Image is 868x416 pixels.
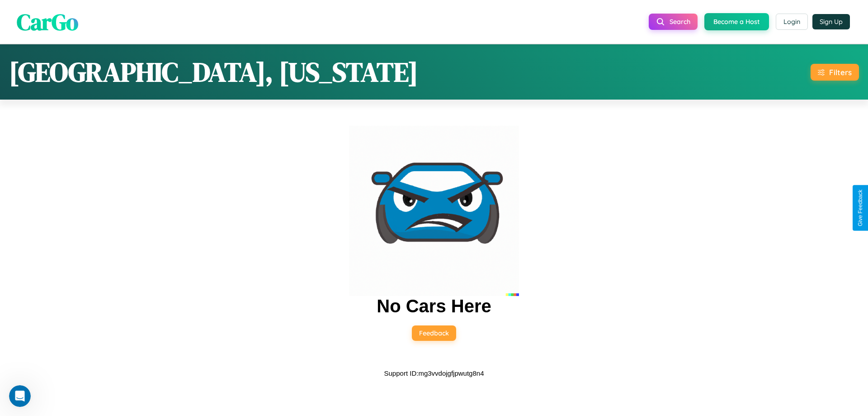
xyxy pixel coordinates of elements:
div: Give Feedback [857,190,863,226]
iframe: Intercom live chat [9,385,31,407]
h2: No Cars Here [377,296,491,316]
button: Login [776,14,808,30]
span: CarGo [17,6,78,37]
button: Become a Host [704,13,769,30]
h1: [GEOGRAPHIC_DATA], [US_STATE] [9,53,418,91]
div: Filters [829,67,852,77]
span: Search [670,18,690,26]
button: Filters [811,64,859,81]
button: Sign Up [812,14,850,29]
button: Search [649,14,698,30]
img: car [349,126,519,296]
p: Support ID: mg3vvdojgfjpwutg8n4 [384,367,484,379]
button: Feedback [412,325,456,341]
